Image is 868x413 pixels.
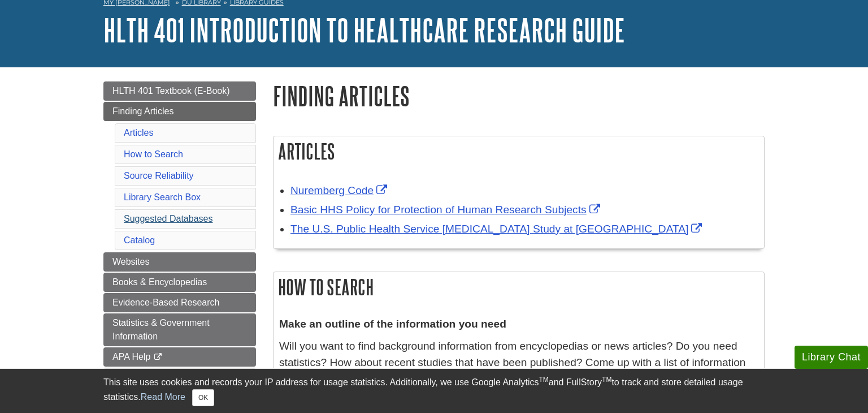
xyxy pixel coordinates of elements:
[124,128,153,137] a: Articles
[539,376,548,384] sup: TM
[103,376,765,406] div: This site uses cookies and records your IP address for usage statistics. Additionally, we use Goo...
[290,204,603,216] a: Link opens in new window
[112,86,230,96] span: HLTH 401 Textbook (E-Book)
[112,277,207,287] span: Books & Encyclopedias
[103,252,256,272] a: Websites
[192,389,214,406] button: Close
[290,184,390,196] a: Link opens in new window
[602,376,611,384] sup: TM
[112,106,174,116] span: Finding Articles
[124,171,194,180] a: Source Reliability
[279,338,758,387] p: Will you want to find background information from encyclopedias or news articles? Do you need sta...
[279,318,506,330] strong: Make an outline of the information you need
[103,293,256,312] a: Evidence-Based Research
[290,223,705,235] a: Link opens in new window
[103,347,256,367] a: APA Help
[112,257,150,266] span: Websites
[124,149,183,159] a: How to Search
[112,318,210,341] span: Statistics & Government Information
[124,235,155,245] a: Catalog
[103,12,625,48] a: HLTH 401 Introduction to Healthcare Research Guide
[124,192,201,202] a: Library Search Box
[274,272,764,302] h2: How to Search
[103,81,256,401] div: Guide Page Menu
[103,102,256,121] a: Finding Articles
[103,81,256,101] a: HLTH 401 Textbook (E-Book)
[103,273,256,292] a: Books & Encyclopedias
[141,392,185,402] a: Read More
[124,214,212,223] a: Suggested Databases
[112,352,150,362] span: APA Help
[112,298,219,307] span: Evidence-Based Research
[103,313,256,346] a: Statistics & Government Information
[273,81,765,110] h1: Finding Articles
[153,354,163,361] i: This link opens in a new window
[103,368,256,401] a: Get Help From [PERSON_NAME]
[274,136,764,166] h2: Articles
[795,346,868,369] button: Library Chat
